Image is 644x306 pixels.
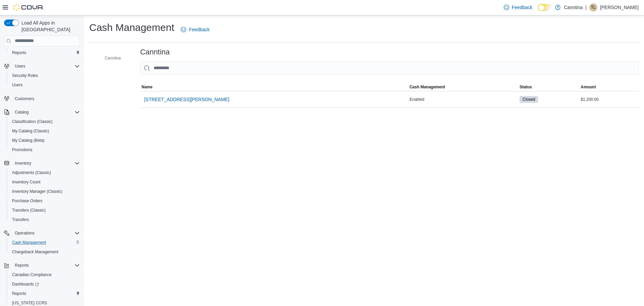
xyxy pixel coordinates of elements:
span: Canntina [105,55,121,61]
span: TL [591,3,596,11]
span: Closed [523,96,535,102]
span: Operations [15,230,35,236]
button: Operations [1,228,83,238]
span: Inventory [15,161,31,166]
a: Dashboards [9,280,42,288]
button: Reports [7,48,83,57]
button: Catalog [12,108,31,116]
button: Inventory [12,159,34,167]
span: Amount [581,84,596,90]
a: My Catalog (Beta) [9,136,47,144]
a: Purchase Orders [9,197,45,205]
span: Security Roles [9,72,80,80]
a: Adjustments (Classic) [9,169,54,177]
a: Feedback [178,23,212,36]
a: Transfers [9,216,32,224]
p: Canntina [564,3,583,11]
span: Catalog [15,110,29,115]
button: Catalog [1,107,83,117]
button: Canadian Compliance [7,270,83,279]
span: Feedback [189,26,209,33]
button: Inventory [1,159,83,168]
button: Purchase Orders [7,196,83,206]
button: My Catalog (Classic) [7,126,83,136]
a: Chargeback Management [9,248,61,256]
p: | [585,3,587,11]
a: Canadian Compliance [9,271,54,279]
span: Feedback [512,4,532,11]
span: Inventory Count [12,179,41,185]
span: Reports [9,49,80,57]
button: Chargeback Management [7,247,83,257]
input: This is a search bar. As you type, the results lower in the page will automatically filter. [140,61,639,75]
span: Chargeback Management [9,248,80,256]
button: Canntina [95,54,123,62]
a: My Catalog (Classic) [9,127,52,135]
span: Transfers (Classic) [9,206,80,214]
span: Reports [12,50,26,55]
span: Security Roles [12,73,38,78]
button: Customers [1,94,83,103]
button: Reports [7,289,83,298]
p: [PERSON_NAME] [600,3,639,11]
span: Users [12,82,22,88]
span: My Catalog (Beta) [9,136,80,144]
span: Users [15,63,25,69]
button: Classification (Classic) [7,117,83,126]
button: Security Roles [7,71,83,80]
span: Transfers [9,216,80,224]
span: Classification (Classic) [12,119,53,124]
span: Promotions [12,147,33,152]
input: Dark Mode [538,4,552,11]
span: Purchase Orders [12,198,43,204]
a: Transfers (Classic) [9,206,48,214]
span: Closed [520,96,538,103]
h3: Canntina [140,48,170,56]
button: Promotions [7,145,83,155]
button: Adjustments (Classic) [7,168,83,177]
span: Chargeback Management [12,249,58,255]
button: Reports [12,261,32,269]
a: Inventory Count [9,178,43,186]
a: Classification (Classic) [9,118,55,126]
a: Feedback [501,1,535,14]
button: Users [12,62,28,70]
button: My Catalog (Beta) [7,136,83,145]
a: Users [9,81,25,89]
span: My Catalog (Classic) [12,128,49,134]
a: Promotions [9,146,35,154]
button: Transfers (Classic) [7,206,83,215]
span: Transfers [12,217,29,222]
span: Transfers (Classic) [12,208,46,213]
span: Status [520,84,532,90]
a: Reports [9,49,29,57]
button: Operations [12,229,37,237]
h1: Cash Management [89,21,174,34]
span: Customers [15,96,34,101]
a: Dashboards [7,279,83,289]
button: [STREET_ADDRESS][PERSON_NAME] [142,93,232,106]
div: Enabled [408,95,518,103]
button: Status [518,83,579,91]
span: My Catalog (Beta) [12,138,45,143]
span: Inventory Count [9,178,80,186]
span: Dark Mode [538,11,538,11]
a: Inventory Manager (Classic) [9,187,65,195]
span: My Catalog (Classic) [9,127,80,135]
span: Operations [12,229,80,237]
span: Promotions [9,146,80,154]
a: Reports [9,290,29,298]
button: Cash Management [7,238,83,247]
span: Users [9,81,80,89]
span: Canadian Compliance [9,271,80,279]
span: Reports [15,263,29,268]
span: Catalog [12,108,80,116]
div: Thiago Latorraca [589,3,597,11]
span: [US_STATE] CCRS [12,300,47,306]
button: Inventory Count [7,177,83,187]
button: Transfers [7,215,83,224]
span: Load All Apps in [GEOGRAPHIC_DATA] [19,19,80,33]
span: Inventory [12,159,80,167]
button: Name [140,83,408,91]
img: Cova [13,4,44,11]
